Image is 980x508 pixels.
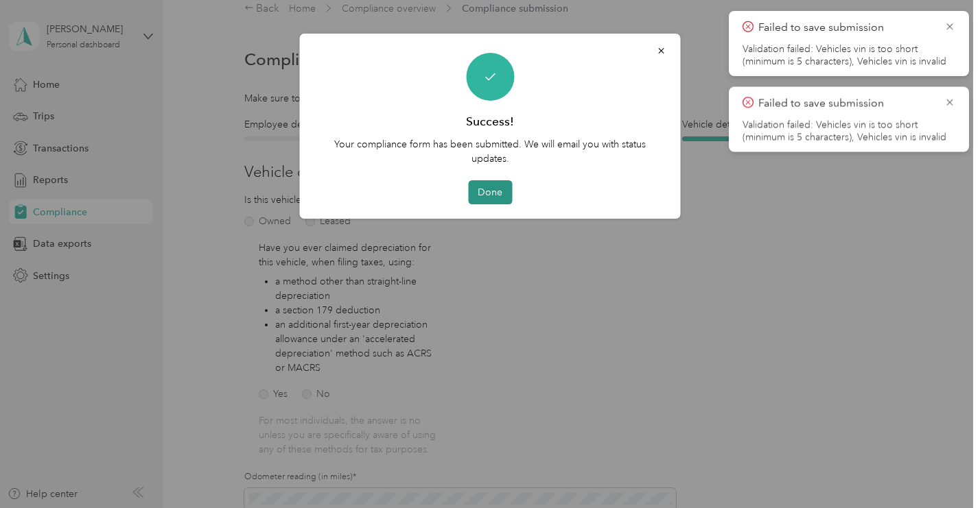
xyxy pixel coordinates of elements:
[468,180,512,204] button: Done
[466,113,514,130] h3: Success!
[319,137,662,166] p: Your compliance form has been submitted. We will email you with status updates.
[743,119,955,144] li: Validation failed: Vehicles vin is too short (minimum is 5 characters), Vehicles vin is invalid
[758,95,934,112] p: Failed to save submission
[758,19,934,36] p: Failed to save submission
[743,43,955,68] li: Validation failed: Vehicles vin is too short (minimum is 5 characters), Vehicles vin is invalid
[903,431,980,508] iframe: Everlance-gr Chat Button Frame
